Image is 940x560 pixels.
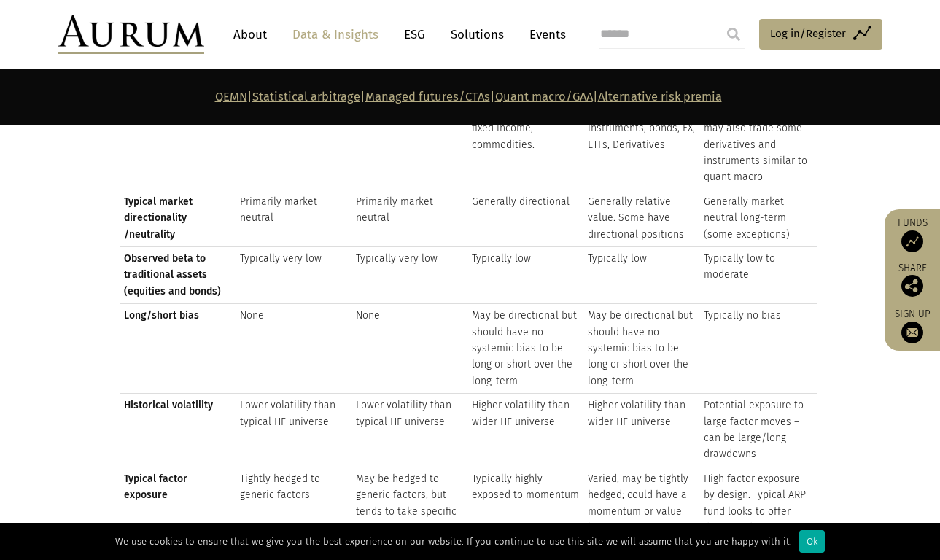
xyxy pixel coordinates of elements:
[700,190,816,246] td: Generally market neutral long-term (some exceptions)
[598,90,722,104] a: Alternative risk premia
[584,247,700,304] td: Typically low
[468,304,584,394] td: May be directional but should have no systemic bias to be long or short over the long-term
[397,21,432,48] a: ESG
[285,21,386,48] a: Data & Insights
[468,247,584,304] td: Typically low
[770,25,846,42] span: Log in/Register
[120,394,236,467] td: Historical volatility
[759,19,882,50] a: Log in/Register
[468,100,584,190] td: Liquid futures – equity, fixed income, commodities.
[700,394,816,467] td: Potential exposure to large factor moves – can be large/long drawdowns
[522,21,566,48] a: Events
[352,394,468,467] td: Lower volatility than typical HF universe
[252,90,360,104] a: Statistical arbitrage
[352,190,468,246] td: Primarily market neutral
[215,90,247,104] a: QEMN
[352,100,468,190] td: Equities
[468,394,584,467] td: Higher volatility than wider HF universe
[226,21,274,48] a: About
[700,247,816,304] td: Typically low to moderate
[799,530,825,553] div: Ok
[236,100,352,190] td: Equities
[468,190,584,246] td: Generally directional
[365,90,490,104] a: Managed futures/CTAs
[584,394,700,467] td: Higher volatility than wider HF universe
[58,15,204,54] img: Aurum
[236,247,352,304] td: Typically very low
[120,100,236,190] td: Typical assets traded
[352,247,468,304] td: Typically very low
[584,304,700,394] td: May be directional but should have no systemic bias to be long or short over the long-term
[892,263,933,297] div: Share
[892,308,933,343] a: Sign up
[120,304,236,394] td: Long/short bias
[700,100,816,190] td: Primarily equities, but may also trade some derivatives and instruments similar to quant macro
[901,230,923,252] img: Access Funds
[700,304,816,394] td: Typically no bias
[495,90,593,104] a: Quant macro/GAA
[236,304,352,394] td: None
[352,304,468,394] td: None
[584,100,700,190] td: Similar to CTAs + cash instruments, bonds, FX, ETFs, Derivatives
[719,20,748,49] input: Submit
[236,190,352,246] td: Primarily market neutral
[443,21,511,48] a: Solutions
[215,90,722,104] strong: | | | |
[236,394,352,467] td: Lower volatility than typical HF universe
[584,190,700,246] td: Generally relative value. Some have directional positions
[901,275,923,297] img: Share this post
[120,190,236,246] td: Typical market directionality /neutrality
[120,247,236,304] td: Observed beta to traditional assets (equities and bonds)
[892,217,933,252] a: Funds
[901,322,923,343] img: Sign up to our newsletter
